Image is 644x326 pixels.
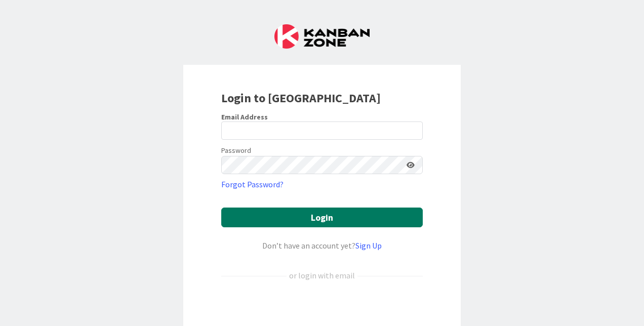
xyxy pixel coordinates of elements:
[216,298,428,320] iframe: Pulsante Accedi con Google
[221,178,284,190] a: Forgot Password?
[221,239,423,252] div: Don’t have an account yet?
[221,90,381,106] b: Login to [GEOGRAPHIC_DATA]
[355,240,382,251] a: Sign Up
[287,269,357,281] div: or login with email
[221,208,423,227] button: Login
[221,145,251,156] label: Password
[274,24,370,49] img: Kanban Zone
[221,112,268,121] label: Email Address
